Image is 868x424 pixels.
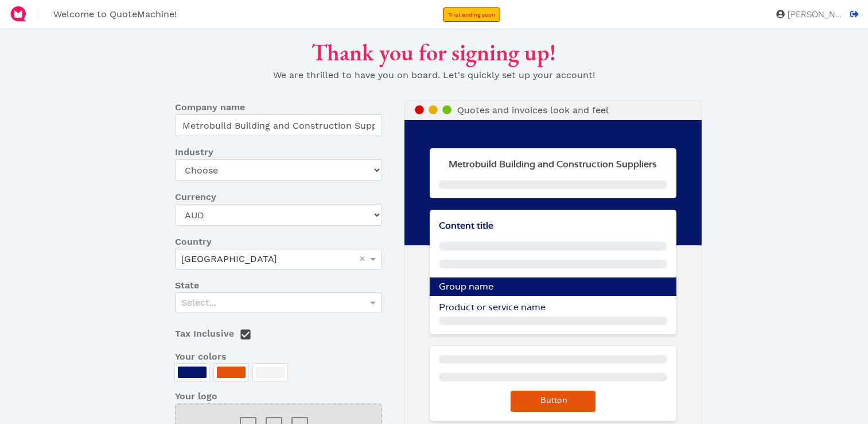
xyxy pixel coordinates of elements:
[539,396,567,404] span: Button
[785,10,842,19] span: [PERSON_NAME]
[359,253,365,264] span: ×
[439,282,493,291] span: Group name
[404,101,702,120] div: Quotes and invoices look and feel
[175,145,213,159] span: Industry
[448,11,495,18] span: Trial ending soon
[175,235,212,249] span: Country
[175,328,234,339] span: Tax Inclusive
[53,9,177,20] span: Welcome to QuoteMachine!
[312,37,556,67] span: Thank you for signing up!
[175,101,245,114] span: Company name
[439,303,546,312] span: Product or service name
[357,249,367,269] span: Clear value
[175,279,199,292] span: State
[439,221,493,230] span: Content title
[511,391,595,412] button: Button
[9,5,28,23] img: QuoteM_icon_flat.png
[449,160,657,169] strong: Metrobuild Building and Construction Suppliers
[175,350,227,364] span: Your colors
[181,253,277,264] span: [GEOGRAPHIC_DATA]
[176,293,381,313] div: Select...
[175,390,217,403] span: Your logo
[175,190,216,204] span: Currency
[273,70,595,80] span: We are thrilled to have you on board. Let's quickly set up your account!
[443,7,500,22] a: Trial ending soon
